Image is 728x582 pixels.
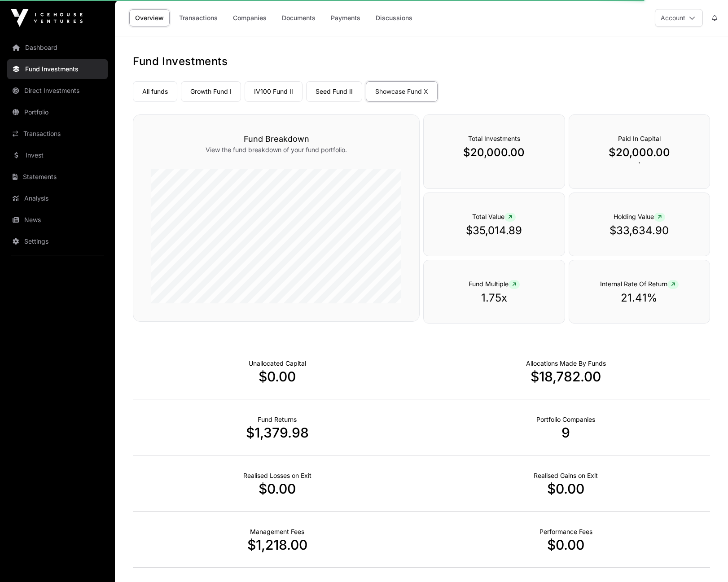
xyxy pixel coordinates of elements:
[569,114,710,189] div: `
[442,145,546,160] p: $20,000.00
[421,368,710,385] p: $18,782.00
[683,539,728,582] iframe: Chat Widget
[370,9,418,26] a: Discussions
[133,424,421,441] p: $1,379.98
[133,368,421,385] p: $0.00
[250,527,304,536] p: Fund Management Fees incurred to date
[243,471,311,480] p: Net Realised on Negative Exits
[618,135,661,142] span: Paid In Capital
[181,81,241,102] a: Growth Fund I
[614,213,665,220] span: Holding Value
[227,9,272,26] a: Companies
[655,9,703,27] button: Account
[325,9,366,26] a: Payments
[7,210,108,230] a: News
[129,9,170,26] a: Overview
[468,135,520,142] span: Total Investments
[133,481,421,497] p: $0.00
[366,81,438,102] a: Showcase Fund X
[249,359,306,368] p: Cash not yet allocated
[151,133,401,145] h3: Fund Breakdown
[600,280,679,288] span: Internal Rate Of Return
[133,54,710,69] h1: Fund Investments
[7,188,108,208] a: Analysis
[151,145,401,154] p: View the fund breakdown of your fund portfolio.
[536,415,595,424] p: Number of Companies Deployed Into
[534,471,598,480] p: Net Realised on Positive Exits
[11,9,83,27] img: Icehouse Ventures Logo
[245,81,303,102] a: IV100 Fund II
[421,424,710,441] p: 9
[173,9,224,26] a: Transactions
[7,124,108,144] a: Transactions
[7,81,108,101] a: Direct Investments
[133,81,177,102] a: All funds
[7,59,108,79] a: Fund Investments
[526,359,606,368] p: Capital Deployed Into Companies
[133,537,421,553] p: $1,218.00
[7,102,108,122] a: Portfolio
[421,537,710,553] p: $0.00
[7,145,108,165] a: Invest
[258,415,297,424] p: Realised Returns from Funds
[276,9,321,26] a: Documents
[442,223,546,238] p: $35,014.89
[539,527,592,536] p: Fund Performance Fees (Carry) incurred to date
[306,81,362,102] a: Seed Fund II
[472,213,516,220] span: Total Value
[442,291,546,305] p: 1.75x
[7,38,108,57] a: Dashboard
[587,145,692,160] p: $20,000.00
[587,223,692,238] p: $33,634.90
[469,280,520,288] span: Fund Multiple
[587,291,692,305] p: 21.41%
[421,481,710,497] p: $0.00
[7,167,108,187] a: Statements
[7,232,108,251] a: Settings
